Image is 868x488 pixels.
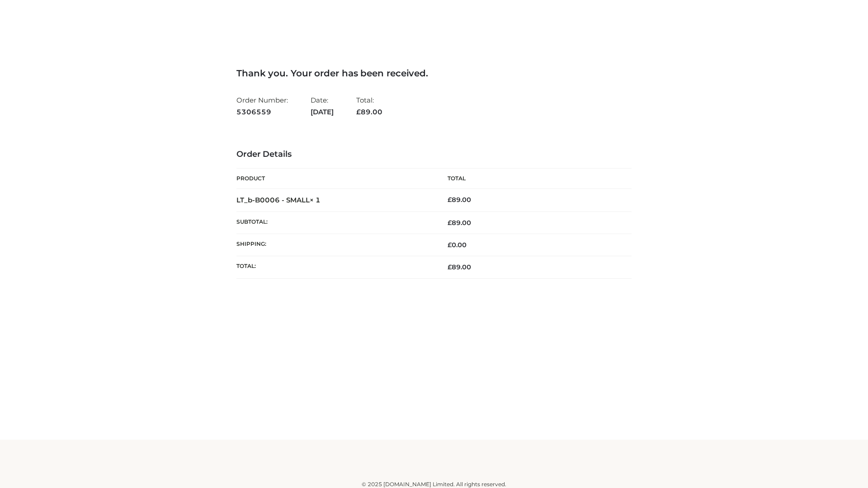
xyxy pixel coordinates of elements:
[356,108,361,116] span: £
[448,219,471,227] span: 89.00
[236,150,632,160] h3: Order Details
[448,219,452,227] span: £
[356,108,382,116] span: 89.00
[236,256,434,278] th: Total:
[236,196,321,204] strong: LT_b-B0006 - SMALL
[448,196,471,204] bdi: 89.00
[311,106,334,118] strong: [DATE]
[448,241,467,249] bdi: 0.00
[236,92,288,120] li: Order Number:
[236,68,632,79] h3: Thank you. Your order has been received.
[236,106,288,118] strong: 5306559
[448,196,452,204] span: £
[434,169,632,189] th: Total
[236,211,434,234] th: Subtotal:
[311,92,334,120] li: Date:
[448,263,471,271] span: 89.00
[356,92,382,120] li: Total:
[310,196,321,204] strong: × 1
[236,169,434,189] th: Product
[448,241,452,249] span: £
[236,234,434,256] th: Shipping:
[448,263,452,271] span: £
